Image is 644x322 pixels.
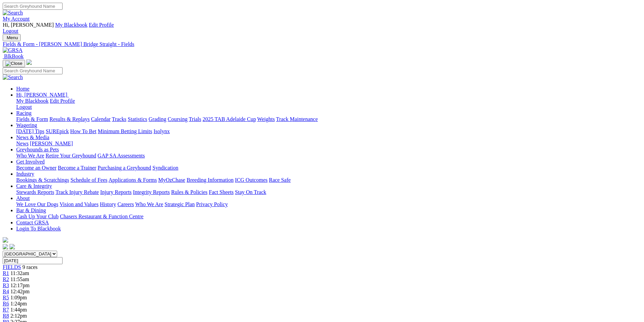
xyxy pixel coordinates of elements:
div: Care & Integrity [16,189,641,195]
input: Search [3,67,63,74]
span: 1:44pm [10,307,27,313]
a: Integrity Reports [133,189,170,195]
img: twitter.svg [9,244,15,249]
span: 9 races [22,264,38,270]
div: Racing [16,116,641,122]
a: Careers [117,201,134,207]
button: Toggle navigation [3,60,25,67]
a: Statistics [128,116,147,122]
a: We Love Our Dogs [16,201,58,207]
a: Track Maintenance [276,116,318,122]
input: Search [3,3,63,10]
a: R2 [3,276,9,282]
a: Strategic Plan [165,201,195,207]
a: My Account [3,16,30,22]
div: Hi, [PERSON_NAME] [16,98,641,110]
a: Edit Profile [50,98,75,104]
a: Become a Trainer [58,165,96,171]
a: Vision and Values [59,201,98,207]
button: Toggle navigation [3,34,21,41]
span: 2:12pm [10,313,27,319]
div: Wagering [16,128,641,134]
span: 11:55am [10,276,29,282]
img: GRSA [3,47,23,53]
a: [DATE] Tips [16,128,44,134]
a: Fact Sheets [209,189,234,195]
a: Industry [16,171,34,177]
img: logo-grsa-white.png [3,237,8,243]
a: Bookings & Scratchings [16,177,69,183]
span: 12:17pm [10,282,30,288]
div: About [16,201,641,207]
a: Logout [3,28,18,34]
a: Chasers Restaurant & Function Centre [60,214,143,219]
a: Fields & Form [16,116,48,122]
a: Care & Integrity [16,183,52,189]
input: Select date [3,257,63,264]
a: Injury Reports [100,189,132,195]
a: Who We Are [135,201,163,207]
a: R4 [3,289,9,294]
a: Privacy Policy [196,201,228,207]
span: Hi, [PERSON_NAME] [3,22,54,28]
a: Racing [16,110,31,116]
img: Search [3,74,23,80]
a: Weights [257,116,275,122]
a: Minimum Betting Limits [98,128,152,134]
a: Cash Up Your Club [16,214,58,219]
div: My Account [3,22,641,34]
a: Stewards Reports [16,189,54,195]
a: About [16,195,30,201]
div: News & Media [16,141,641,147]
span: 1:24pm [10,301,27,306]
a: Isolynx [153,128,170,134]
img: Search [3,10,23,16]
a: Greyhounds as Pets [16,147,59,152]
span: Hi, [PERSON_NAME] [16,92,67,98]
a: Hi, [PERSON_NAME] [16,92,69,98]
a: Who We Are [16,153,44,158]
span: BlkBook [4,53,24,59]
a: 2025 TAB Adelaide Cup [202,116,256,122]
a: Contact GRSA [16,220,49,225]
a: Tracks [112,116,126,122]
span: R8 [3,313,9,319]
div: Bar & Dining [16,214,641,220]
a: [PERSON_NAME] [30,141,73,146]
img: logo-grsa-white.png [26,59,32,65]
a: MyOzChase [158,177,185,183]
img: facebook.svg [3,244,8,249]
a: ICG Outcomes [235,177,267,183]
a: News [16,141,28,146]
a: Rules & Policies [171,189,208,195]
a: Login To Blackbook [16,226,61,231]
span: Menu [7,35,18,40]
a: Syndication [152,165,178,171]
a: Fields & Form - [PERSON_NAME] Bridge Straight - Fields [3,41,641,47]
div: Get Involved [16,165,641,171]
a: Grading [149,116,166,122]
a: R5 [3,295,9,300]
a: FIELDS [3,264,21,270]
a: Trials [189,116,201,122]
a: GAP SA Assessments [98,153,145,158]
a: Wagering [16,122,37,128]
a: R3 [3,282,9,288]
a: Calendar [91,116,111,122]
div: Greyhounds as Pets [16,153,641,159]
a: R1 [3,270,9,276]
a: News & Media [16,134,49,140]
a: R7 [3,307,9,313]
a: Coursing [168,116,188,122]
img: Close [5,61,22,66]
span: 11:32am [10,270,29,276]
span: 12:42pm [10,289,30,294]
a: Breeding Information [187,177,234,183]
a: Retire Your Greyhound [46,153,96,158]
